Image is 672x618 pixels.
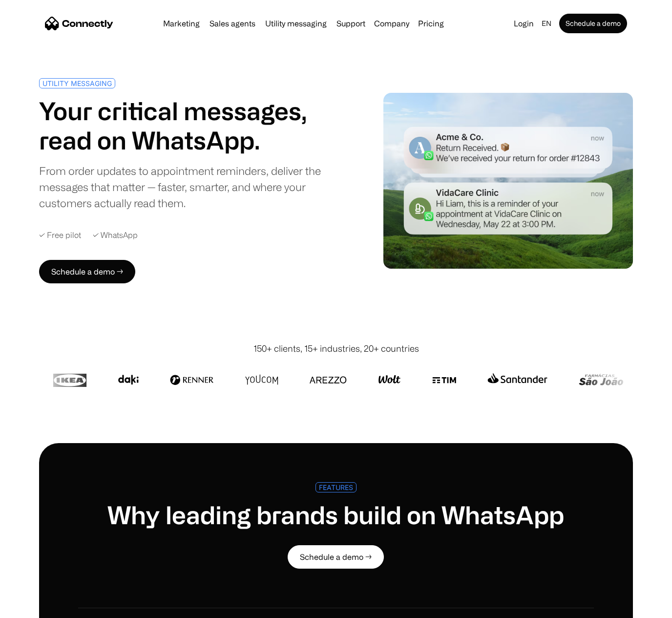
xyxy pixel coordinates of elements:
[559,14,627,33] a: Schedule a demo
[159,20,204,27] a: Marketing
[107,500,564,530] h1: Why leading brands build on WhatsApp
[45,16,113,31] a: home
[371,17,412,30] div: Company
[10,600,59,615] aside: Language selected: English
[39,96,333,155] h1: Your critical messages, read on WhatsApp.
[542,17,551,30] div: en
[374,17,409,30] div: Company
[20,601,59,615] ul: Language list
[206,20,259,27] a: Sales agents
[93,231,138,240] div: ✓ WhatsApp
[253,342,419,355] div: 150+ clients, 15+ industries, 20+ countries
[39,260,135,283] a: Schedule a demo →
[510,17,538,30] a: Login
[39,231,81,240] div: ✓ Free pilot
[333,20,369,27] a: Support
[39,163,333,211] div: From order updates to appointment reminders, deliver the messages that matter — faster, smarter, ...
[414,20,448,27] a: Pricing
[42,80,112,87] div: UTILITY MESSAGING
[261,20,331,27] a: Utility messaging
[538,17,557,30] div: en
[319,484,353,491] div: FEATURES
[288,545,384,569] a: Schedule a demo →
